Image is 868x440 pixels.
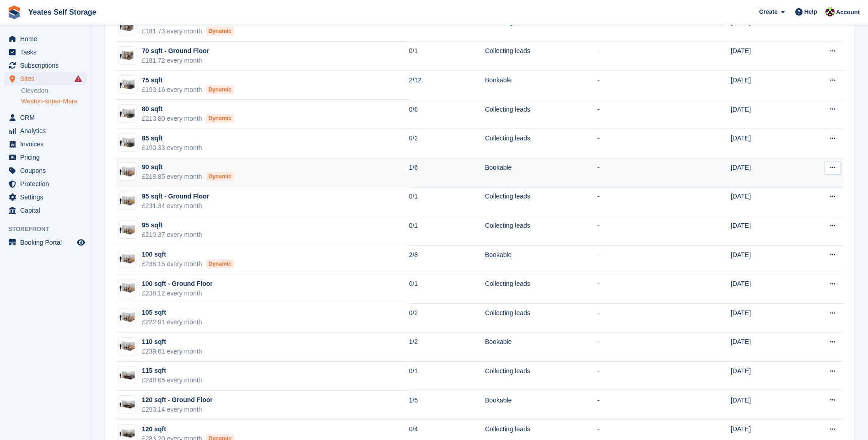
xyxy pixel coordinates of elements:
a: menu [5,204,86,217]
span: Home [20,32,75,45]
div: £190.33 every month [142,143,202,153]
td: 0/1 [409,187,485,216]
a: menu [5,72,86,85]
td: [DATE] [731,333,796,362]
div: 95 sqft - Ground Floor [142,192,209,201]
i: Smart entry sync failures have occurred [75,75,82,82]
td: - [598,333,682,362]
div: 110 sqft [142,337,202,347]
td: 1/2 [409,333,485,362]
td: [DATE] [731,245,796,274]
td: - [598,391,682,420]
div: £181.72 every month [142,56,209,65]
span: Create [759,7,777,16]
img: 75-sqft-unit.jpg [119,136,136,149]
span: Protection [20,177,75,190]
a: menu [5,191,86,204]
span: Coupons [20,164,75,177]
div: 75 sqft [142,75,234,85]
div: 105 sqft [142,308,202,317]
td: 0/2 [409,129,485,158]
div: £248.65 every month [142,376,202,385]
div: Dynamic [206,114,234,123]
td: Collecting leads [485,362,598,391]
img: Adam [825,7,835,16]
img: 100-sqft-unit.jpg [119,194,136,208]
span: Pricing [20,151,75,164]
td: Collecting leads [485,274,598,304]
div: 90 sqft [142,162,234,172]
div: £231.34 every month [142,201,209,211]
span: Tasks [20,46,75,59]
td: [DATE] [731,42,796,71]
span: CRM [20,111,75,124]
td: Bookable [485,158,598,188]
td: [DATE] [731,187,796,216]
div: 100 sqft [142,250,234,259]
span: Sites [20,72,75,85]
img: 125-sqft-unit.jpg [119,398,136,411]
div: Dynamic [206,27,234,36]
td: 1/6 [409,158,485,188]
td: - [598,216,682,246]
img: 100-sqft-unit.jpg [119,223,136,236]
div: £210.37 every month [142,230,202,240]
td: Bookable [485,391,598,420]
a: menu [5,124,86,137]
td: - [598,42,682,71]
img: 100-sqft-unit.jpg [119,340,136,353]
td: - [598,187,682,216]
td: - [598,100,682,129]
div: 95 sqft [142,220,202,230]
div: £239.61 every month [142,347,202,356]
div: 115 sqft [142,366,202,376]
td: [DATE] [731,216,796,246]
td: - [598,274,682,304]
td: 0/1 [409,216,485,246]
td: Bookable [485,333,598,362]
div: £213.80 every month [142,114,234,123]
td: [DATE] [731,71,796,100]
td: 0/8 [409,100,485,129]
td: 0/1 [409,42,485,71]
div: Dynamic [206,172,234,181]
td: 1/5 [409,391,485,420]
td: - [598,303,682,333]
a: menu [5,138,86,150]
td: 2/12 [409,71,485,100]
td: Collecting leads [485,187,598,216]
a: menu [5,164,86,177]
div: 70 sqft - Ground Floor [142,46,209,56]
div: 80 sqft [142,104,234,114]
span: Invoices [20,138,75,150]
a: Preview store [75,237,86,248]
img: 75-sqft-unit.jpg [119,107,136,120]
span: Analytics [20,124,75,137]
div: £193.16 every month [142,85,234,95]
img: 75-sqft-unit.jpg [119,78,136,91]
td: Collecting leads [485,100,598,129]
td: [DATE] [731,100,796,129]
img: 64-sqft-unit.jpg [119,49,136,62]
td: - [598,362,682,391]
td: Collecting leads [485,42,598,71]
td: - [598,245,682,274]
td: - [598,13,682,42]
span: Subscriptions [20,59,75,72]
td: [DATE] [731,13,796,42]
td: [DATE] [731,158,796,188]
span: Booking Portal [20,236,75,249]
td: Bookable [485,245,598,274]
span: Capital [20,204,75,217]
div: £238.12 every month [142,289,213,298]
td: Collecting leads [485,13,598,42]
div: Dynamic [206,259,234,268]
img: 64-sqft-unit.jpg [119,20,136,33]
a: Clevedon [21,86,86,95]
a: menu [5,32,86,45]
img: 100-sqft-unit.jpg [119,281,136,295]
a: menu [5,46,86,59]
img: 125-sqft-unit.jpg [119,369,136,382]
span: Help [804,7,817,16]
td: - [598,158,682,188]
